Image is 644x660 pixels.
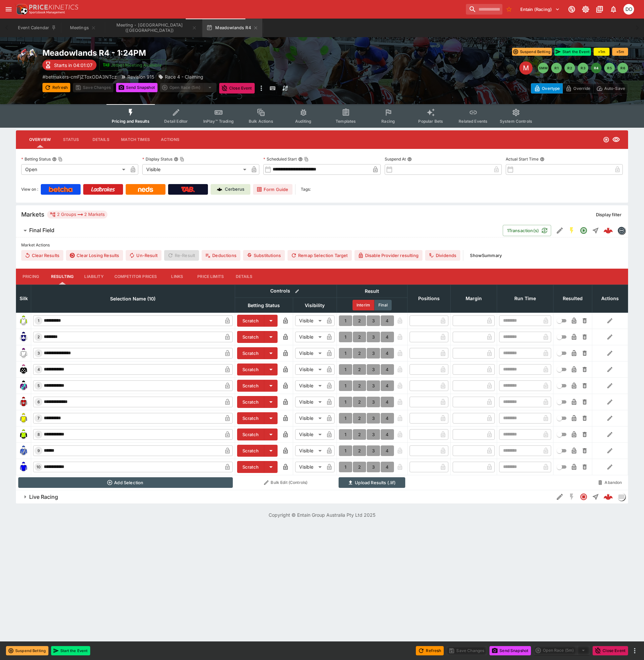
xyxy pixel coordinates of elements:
button: Live Racing [16,490,554,503]
div: Visible [295,315,324,326]
button: Remap Selection Target [288,250,352,261]
p: Overtype [542,85,560,92]
p: Scheduled Start [263,156,297,162]
span: System Controls [500,119,532,124]
p: Auto-Save [604,85,625,92]
button: R1 [551,63,562,73]
span: Auditing [295,119,311,124]
span: Pricing and Results [112,119,150,124]
img: runner 3 [18,348,29,359]
button: Competitor Prices [109,269,162,285]
button: 4 [381,380,394,391]
button: Clear Losing Results [66,250,123,261]
span: Selection Name (10) [103,295,163,303]
div: 1f700619-b5c9-43df-bbd5-83c1b99fedda [604,226,613,235]
img: PriceKinetics [29,5,78,10]
button: Bulk edit [293,287,301,296]
img: betmakers [618,227,625,234]
span: Visibility [297,301,332,309]
button: Links [162,269,192,285]
span: Bulk Actions [249,119,273,124]
a: 1f700619-b5c9-43df-bbd5-83c1b99fedda [602,224,615,237]
p: Revision 915 [127,73,154,80]
div: Visible [295,413,324,424]
div: Visible [295,445,324,456]
span: Un-Result [126,250,161,261]
span: Detail Editor [164,119,188,124]
span: Templates [336,119,356,124]
th: Result [337,285,407,297]
button: 4 [381,315,394,326]
button: Actual Start Time [540,157,545,162]
button: Abandon [594,477,626,488]
th: Margin [450,285,497,312]
button: Scratch [237,331,264,343]
button: 1 [339,380,352,391]
button: SMM [538,63,548,73]
button: Event Calendar [14,19,60,37]
img: logo-cerberus--red.svg [604,492,613,501]
svg: Visible [612,136,620,144]
p: Starts in 04:01:07 [54,62,93,69]
button: Scratch [237,363,264,375]
img: Cerberus [217,187,222,192]
button: 2 [353,429,366,440]
button: Add Selection [18,477,233,488]
button: 2 [353,445,366,456]
h5: Markets [21,211,44,218]
img: runner 8 [18,429,29,440]
button: R6 [617,63,628,73]
button: Display filter [592,209,625,220]
button: 1 [339,315,352,326]
div: Visible [295,397,324,407]
button: 1 [339,364,352,375]
img: PriceKinetics Logo [15,3,28,16]
span: Betting Status [240,301,287,309]
span: Related Events [459,119,487,124]
button: Resulting [46,269,79,285]
button: Details [229,269,259,285]
svg: Open [580,227,588,234]
th: Silk [16,285,31,312]
div: Visible [295,380,324,391]
div: Open [21,164,128,175]
input: search [466,4,502,15]
button: 1 [339,413,352,424]
button: Open [578,225,590,236]
div: betmakers [617,227,625,234]
button: Suspend At [407,157,412,162]
button: 3 [367,397,380,407]
button: R4 [591,63,602,73]
span: 3 [36,351,41,356]
button: Documentation [594,3,606,15]
button: +1m [594,48,610,56]
div: Event type filters [106,104,538,128]
button: 3 [367,332,380,342]
button: 1 [339,397,352,407]
button: Refresh [416,646,444,655]
button: Final Field [16,224,503,237]
span: 5 [36,383,41,388]
button: Meetings [62,19,104,37]
th: Controls [235,285,337,297]
button: Interim [353,300,374,310]
button: Start the Event [51,646,90,655]
p: Copy To Clipboard [42,73,117,80]
div: split button [160,83,217,92]
span: 9 [36,448,41,453]
img: runner 10 [18,462,29,472]
button: 2 [353,380,366,391]
button: Final [374,300,392,310]
img: jetbet-logo.svg [103,62,109,68]
button: Select Tenant [516,4,564,15]
label: Tags: [301,184,311,195]
div: 2 Groups 2 Markets [50,211,105,219]
div: Edit Meeting [519,61,533,75]
button: 3 [367,462,380,472]
div: 736bc10d-40c9-49ef-8e2f-c812ee1f9225 [604,492,613,501]
button: 1Transaction(s) [503,225,551,236]
th: Positions [407,285,450,312]
button: Overview [24,132,56,148]
button: Liability [79,269,109,285]
div: Daniel Olerenshaw [623,4,634,15]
